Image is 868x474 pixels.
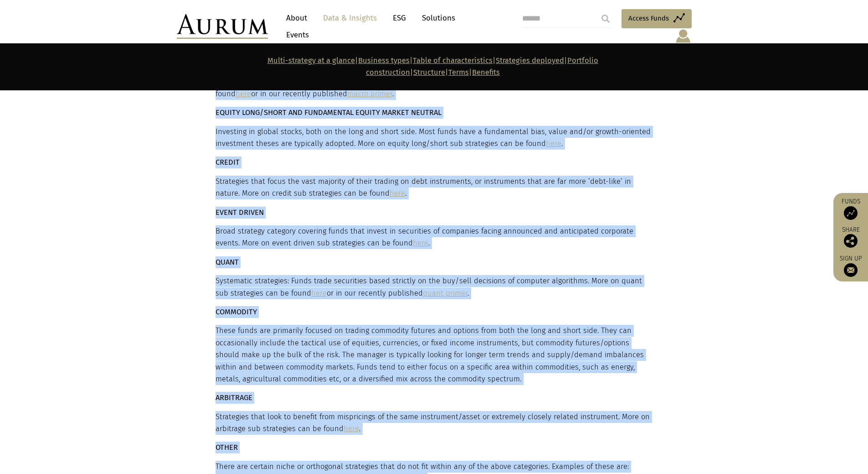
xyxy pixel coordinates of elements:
img: Share this post [844,234,858,248]
a: here [344,424,359,433]
div: Share [838,227,863,248]
strong: ARBITRAGE [216,393,252,402]
a: Data & Insights [318,10,381,26]
img: Aurum [177,14,268,39]
strong: CREDIT [216,158,240,167]
a: Business types [358,56,410,65]
a: Solutions [417,10,460,26]
a: here [413,239,428,247]
img: Access Funds [844,206,858,220]
a: macro primer [347,89,392,98]
span: Access Funds [628,13,669,24]
a: Strategies deployed [496,56,564,65]
a: here [311,289,327,297]
p: Strategies that focus the vast majority of their trading on debt instruments, or instruments that... [216,176,651,200]
strong: | [469,68,472,77]
a: Table of characteristics [413,56,493,65]
img: Sign up to our newsletter [844,263,858,277]
a: here [546,139,561,148]
strong: EVENT DRIVEN [216,208,264,217]
img: account-icon.svg [675,28,692,44]
p: These funds are primarily focused on trading commodity futures and options from both the long and... [216,325,651,385]
a: Funds [838,198,863,220]
a: here [390,189,405,198]
a: Events [282,26,309,43]
a: here [236,89,251,98]
strong: QUANT [216,258,239,266]
a: Benefits [472,68,500,77]
input: Submit [596,10,615,28]
p: Strategies that look to benefit from mispricings of the same instrument/asset or extremely closel... [216,411,651,435]
p: Broad strategy category covering funds that invest in securities of companies facing announced an... [216,225,651,250]
a: About [282,10,312,26]
a: Terms [448,68,469,77]
strong: | | | | | | [267,56,598,77]
a: Multi-strategy at a glance [267,56,355,65]
a: ESG [388,10,411,26]
a: Sign up [838,255,863,277]
p: Investing in global stocks, both on the long and short side. Most funds have a fundamental bias, ... [216,126,651,150]
strong: COMMODITY [216,307,257,316]
a: Structure [413,68,445,77]
strong: OTHER [216,443,238,452]
strong: EQUITY LONG/SHORT AND FUNDAMENTAL EQUITY MARKET NEUTRAL [216,108,442,117]
a: Access Funds [621,9,692,28]
p: Systematic strategies: Funds trade securities based strictly on the buy/sell decisions of compute... [216,275,651,299]
a: quant primer [423,289,467,297]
